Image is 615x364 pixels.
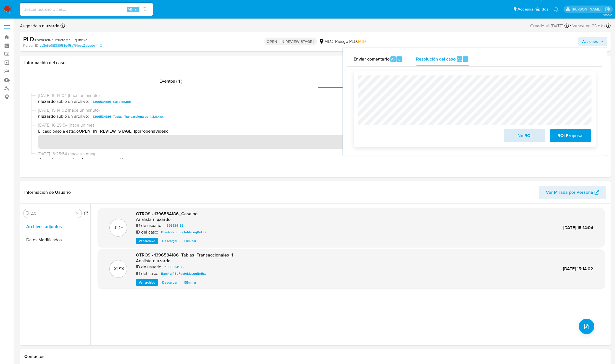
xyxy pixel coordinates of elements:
span: MID [358,38,366,44]
h1: Información de Usuario [24,190,71,195]
button: Descargar [159,238,180,244]
h6: nluzardo [153,217,170,222]
input: Buscar [31,211,74,216]
span: Descargar [162,280,177,285]
span: Ver archivo [139,238,155,244]
span: Eliminar [184,280,196,285]
span: Bxm4crR3uFucteMaLuqRnExa [161,270,206,277]
span: Vence en 23 días [572,23,605,29]
b: Person ID [23,43,38,48]
b: nluzardo [41,23,59,29]
p: ID de usuario: [136,264,162,270]
h6: nluzardo [153,258,170,264]
p: .XLSX [113,266,124,272]
span: ROI Proposal [557,130,584,142]
button: Volver al orden por defecto [84,211,88,217]
input: Buscar usuario o caso... [20,6,153,13]
span: No ROI [511,130,538,142]
b: PLD [23,35,34,43]
button: search-icon [139,6,151,13]
button: Ver Mirada por Persona [539,186,606,199]
button: Descargar [159,279,180,286]
button: upload-file [579,319,594,334]
p: ID de usuario: [136,223,162,228]
button: Eliminar [182,279,199,286]
span: - [570,22,571,30]
span: 1396534186 [165,264,183,270]
span: Alt [128,7,132,12]
span: Acciones [582,37,598,46]
a: Bxm4crR3uFucteMaLuqRnExa [159,270,209,277]
span: Riesgo PLD: [335,38,366,44]
button: No ROI [504,129,545,142]
a: Bxm4crR3uFucteMaLuqRnExa [159,229,209,235]
a: Salir [605,6,611,12]
span: Ver archivo [139,280,155,285]
span: c [398,57,400,62]
span: Accesos rápidos [517,6,548,12]
span: Eliminar [184,238,196,244]
span: r [465,57,466,62]
button: Eliminar [182,238,199,244]
span: Eventos ( 1 ) [159,78,182,84]
span: s [135,7,137,12]
span: Ver Mirada por Persona [546,186,593,199]
span: [DATE] 15:14:04 [563,224,593,231]
h1: Información del caso [24,60,606,66]
a: 1396534186 [163,222,186,229]
div: MLC [319,38,333,44]
button: Buscar [26,211,30,216]
a: 1396534186 [163,264,186,270]
p: Analista: [136,258,153,264]
a: Notificaciones [554,7,559,12]
button: Datos Modificados [21,233,90,247]
span: 1396534186 [165,222,183,229]
a: dc8c5e6f86f958d45a7f4ecc2abddc44 [40,43,102,48]
span: Asignado a [20,23,59,29]
button: Ver archivo [136,279,158,286]
span: Bxm4crR3uFucteMaLuqRnExa [161,229,206,235]
button: Borrar [75,211,79,216]
span: # Bxm4crR3uFucteMaLuqRnExa [34,37,87,43]
p: ID del caso: [136,271,158,276]
span: Enviar comentario [354,56,390,62]
button: Ver archivo [136,238,158,244]
p: ID del caso: [136,229,158,235]
h1: Contactos [24,354,606,359]
button: Acciones [578,37,607,46]
span: Alt [457,57,462,62]
span: Resolución del caso [416,56,456,62]
span: Alt [391,57,395,62]
p: OPEN - IN REVIEW STAGE I [264,38,317,45]
button: ROI Proposal [550,129,591,142]
button: Archivos adjuntos [21,220,90,233]
p: nicolas.luzardo@mercadolibre.com [572,7,603,12]
div: Creado el: [DATE] [530,22,569,30]
span: [DATE] 15:14:02 [563,266,593,272]
span: OTROS - 1396534186_Caselog [136,211,198,217]
span: Descargar [162,238,177,244]
span: OTROS - 1396534186_Tablas_Transaccionales_1 [136,252,233,258]
p: Analista: [136,217,153,222]
p: .PDF [114,225,123,231]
